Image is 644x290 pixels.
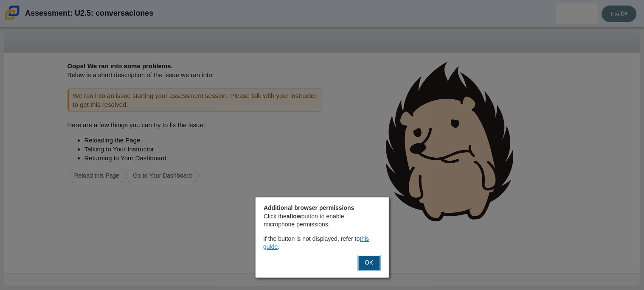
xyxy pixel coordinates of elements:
[263,235,385,251] div: If the button is not displayed, refer to .
[264,204,354,212] strong: Additional browser permissions
[263,235,369,251] a: this guide
[287,212,301,220] strong: allow
[357,255,380,271] button: OK
[264,212,377,229] p: Click the button to enable microphone permissions.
